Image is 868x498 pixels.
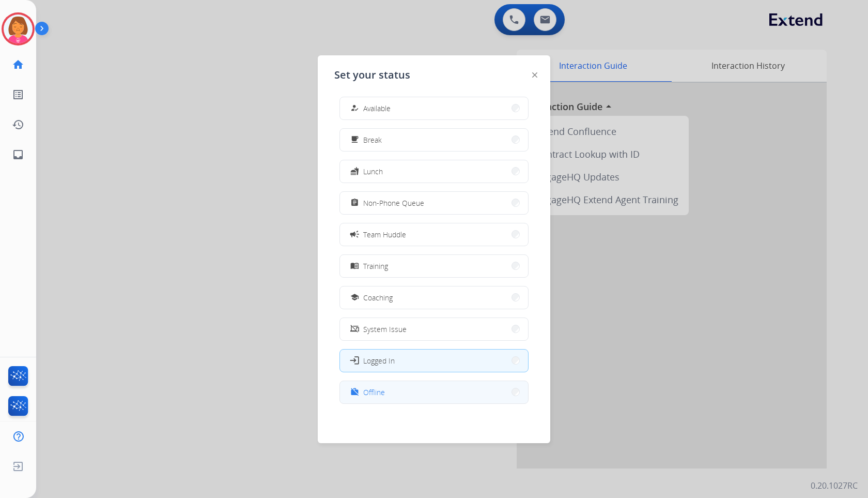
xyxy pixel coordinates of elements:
mat-icon: login [349,355,360,366]
mat-icon: home [12,58,24,71]
button: Logged In [340,350,528,372]
mat-icon: phonelink_off [350,325,359,334]
span: Training [363,261,388,271]
button: Available [340,97,528,119]
mat-icon: inbox [12,148,24,161]
mat-icon: how_to_reg [350,104,359,113]
button: Lunch [340,160,528,183]
span: Offline [363,387,385,398]
p: 0.20.1027RC [811,479,858,492]
span: Lunch [363,166,383,177]
button: Coaching [340,286,528,309]
span: Team Huddle [363,229,406,240]
mat-icon: campaign [349,229,360,239]
button: System Issue [340,318,528,340]
mat-icon: free_breakfast [350,135,359,144]
mat-icon: menu_book [350,262,359,270]
span: Coaching [363,292,393,303]
img: close-button [532,72,537,78]
span: Set your status [334,68,410,82]
span: Logged In [363,355,395,366]
button: Team Huddle [340,223,528,246]
button: Break [340,129,528,151]
mat-icon: work_off [350,388,359,397]
span: Non-Phone Queue [363,198,424,208]
img: avatar [4,14,33,43]
mat-icon: fastfood [350,167,359,176]
span: Available [363,103,391,114]
mat-icon: list_alt [12,88,24,101]
mat-icon: history [12,118,24,131]
mat-icon: school [350,293,359,302]
span: Break [363,134,382,145]
button: Training [340,255,528,277]
button: Offline [340,381,528,403]
span: System Issue [363,324,407,335]
button: Non-Phone Queue [340,192,528,214]
mat-icon: assignment [350,199,359,207]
